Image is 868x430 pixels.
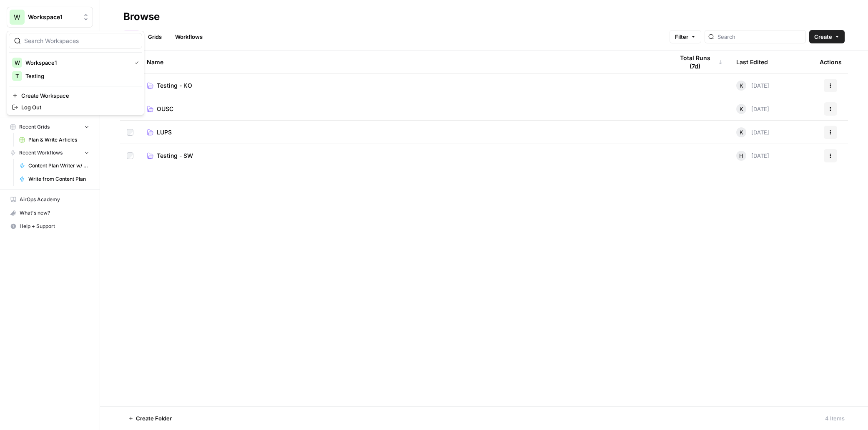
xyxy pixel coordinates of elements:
[825,414,845,422] div: 4 Items
[740,81,743,90] span: K
[15,58,20,67] span: W
[736,81,769,91] div: [DATE]
[7,220,93,233] button: Help + Support
[143,30,167,43] a: Grids
[157,81,192,90] span: Testing - KO
[21,91,135,100] span: Create Workspace
[15,159,93,172] a: Content Plan Writer w/ Visual Suggestions
[809,30,845,43] button: Create
[15,133,93,147] a: Plan & Write Articles
[14,12,20,22] span: W
[7,193,93,206] a: AirOps Academy
[28,162,89,169] span: Content Plan Writer w/ Visual Suggestions
[7,7,93,28] button: Workspace: Workspace1
[740,128,743,137] span: K
[736,51,768,73] div: Last Edited
[21,103,135,111] span: Log Out
[147,128,660,137] a: LUPS
[170,30,208,43] a: Workflows
[147,152,660,160] a: Testing - SW
[814,33,832,41] span: Create
[15,172,93,186] a: Write from Content Plan
[157,105,173,113] span: OUSC
[136,414,172,422] span: Create Folder
[717,33,802,41] input: Search
[20,196,89,203] span: AirOps Academy
[28,136,89,144] span: Plan & Write Articles
[157,152,193,160] span: Testing - SW
[28,13,78,21] span: Workspace1
[147,105,660,113] a: OUSC
[15,72,19,80] span: T
[123,30,140,43] a: All
[736,127,769,137] div: [DATE]
[28,175,89,183] span: Write from Content Plan
[736,104,769,114] div: [DATE]
[25,58,128,67] span: Workspace1
[674,51,723,73] div: Total Runs (7d)
[25,72,135,80] span: Testing
[9,101,142,113] a: Log Out
[739,152,743,160] span: H
[7,121,93,133] button: Recent Grids
[7,207,93,219] div: What's new?
[123,412,177,425] button: Create Folder
[20,223,89,230] span: Help + Support
[24,37,137,45] input: Search Workspaces
[7,206,93,220] button: What's new?
[675,33,688,41] span: Filter
[147,81,660,90] a: Testing - KO
[7,31,144,115] div: Workspace: Workspace1
[820,51,842,73] div: Actions
[9,90,142,101] a: Create Workspace
[7,147,93,159] button: Recent Workflows
[147,51,660,73] div: Name
[740,105,743,113] span: K
[19,123,50,131] span: Recent Grids
[670,30,701,43] button: Filter
[19,149,63,157] span: Recent Workflows
[123,10,160,23] div: Browse
[736,151,769,161] div: [DATE]
[157,128,172,137] span: LUPS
